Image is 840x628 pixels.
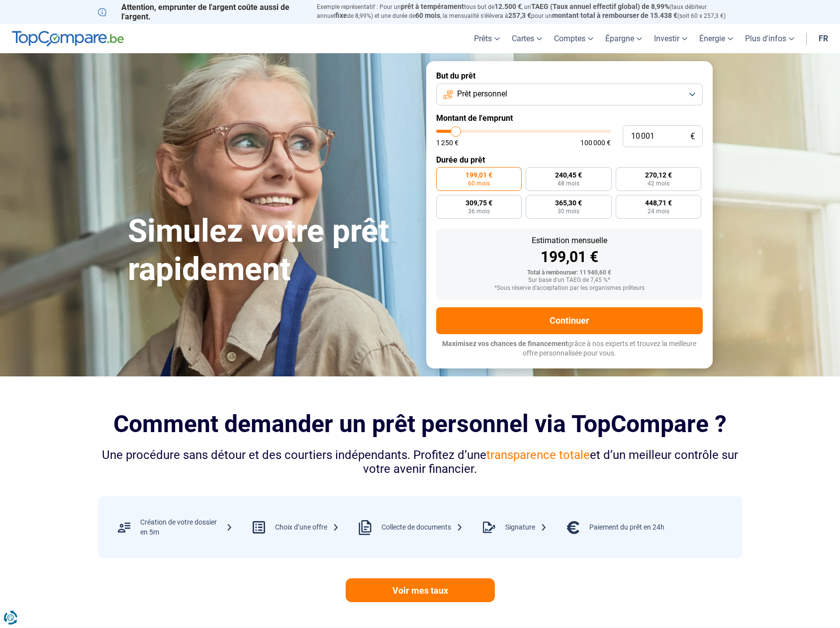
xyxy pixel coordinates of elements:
[436,71,703,81] label: But du prêt
[466,199,492,206] span: 309,75 €
[505,523,547,533] div: Signature
[739,24,800,53] a: Plus d'infos
[128,212,414,289] h1: Simulez votre prêt rapidement
[436,139,459,146] span: 1 250 €
[98,448,743,477] div: Une procédure sans détour et des courtiers indépendants. Profitez d’une et d’un meilleur contrôle...
[645,172,672,179] span: 270,12 €
[531,2,669,10] span: TAEG (Taux annuel effectif global) de 8,99%
[444,269,695,276] div: Total à rembourser: 11 940,60 €
[468,208,490,214] span: 36 mois
[442,340,568,348] span: Maximisez vos chances de financement
[486,448,590,462] span: transparence totale
[558,180,579,186] span: 48 mois
[813,24,834,53] a: fr
[98,2,305,21] p: Attention, emprunter de l'argent coûte aussi de l'argent.
[436,155,703,165] label: Durée du prêt
[599,24,648,53] a: Épargne
[436,339,703,359] p: grâce à nos experts et trouvez la meilleure offre personnalisée pour vous.
[468,180,490,186] span: 60 mois
[98,410,743,438] h2: Comment demander un prêt personnel via TopCompare ?
[436,113,703,123] label: Montant de l'emprunt
[494,2,522,10] span: 12.500 €
[508,11,531,19] span: 257,3 €
[436,307,703,334] button: Continuer
[335,11,347,19] span: fixe
[645,199,672,206] span: 448,71 €
[317,2,743,20] p: Exemple représentatif : Pour un tous but de , un (taux débiteur annuel de 8,99%) et une durée de ...
[444,277,695,284] div: Sur base d'un TAEG de 7,45 %*
[381,523,463,533] div: Collecte de documents
[444,237,695,245] div: Estimation mensuelle
[558,208,579,214] span: 30 mois
[648,208,669,214] span: 24 mois
[401,2,464,10] span: prêt à tempérament
[589,523,664,533] div: Paiement du prêt en 24h
[436,84,703,105] button: Prêt personnel
[140,518,233,537] div: Création de votre dossier en 5m
[555,172,582,179] span: 240,45 €
[693,24,739,53] a: Énergie
[415,11,440,19] span: 60 mois
[468,24,506,53] a: Prêts
[444,285,695,292] div: *Sous réserve d'acceptation par les organismes prêteurs
[12,31,124,47] img: TopCompare
[457,89,507,99] span: Prêt personnel
[506,24,548,53] a: Cartes
[555,199,582,206] span: 365,30 €
[444,250,695,265] div: 199,01 €
[275,523,339,533] div: Choix d’une offre
[548,24,599,53] a: Comptes
[346,578,495,602] a: Voir mes taux
[466,172,492,179] span: 199,01 €
[552,11,677,19] span: montant total à rembourser de 15.438 €
[690,132,695,141] span: €
[648,180,669,186] span: 42 mois
[580,139,611,146] span: 100 000 €
[648,24,693,53] a: Investir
